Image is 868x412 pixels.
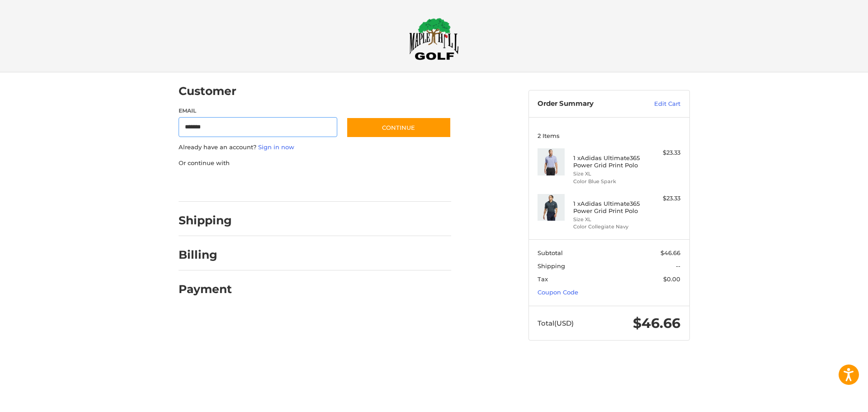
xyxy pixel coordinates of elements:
h4: 1 x Adidas Ultimate365 Power Grid Print Polo [573,200,642,215]
a: Edit Cart [635,99,680,109]
iframe: PayPal-venmo [329,176,396,193]
p: Or continue with [179,159,451,168]
li: Size XL [573,216,642,223]
span: Total (USD) [538,319,574,327]
span: Tax [538,275,548,283]
li: Color Blue Spark [573,178,642,185]
h4: 1 x Adidas Ultimate365 Power Grid Print Polo [573,154,642,169]
iframe: PayPal-paypal [175,176,243,193]
div: $23.33 [645,148,680,157]
div: $23.33 [645,194,680,203]
h2: Payment [179,282,232,296]
span: $0.00 [663,275,680,283]
img: Maple Hill Golf [409,18,459,60]
li: Size XL [573,170,642,178]
span: Subtotal [538,249,563,256]
h3: Order Summary [538,99,635,109]
a: Coupon Code [538,289,578,296]
h3: 2 Items [538,132,680,139]
li: Color Collegiate Navy [573,223,642,231]
h2: Customer [179,84,236,98]
span: $46.66 [660,249,680,256]
a: Sign in now [258,143,294,151]
label: Email [179,107,338,115]
p: Already have an account? [179,143,451,152]
h2: Billing [179,248,231,262]
span: Shipping [538,262,565,270]
span: $46.66 [633,315,680,331]
span: -- [676,262,680,270]
h2: Shipping [179,213,232,227]
iframe: PayPal-paylater [252,176,320,193]
button: Continue [346,117,451,138]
